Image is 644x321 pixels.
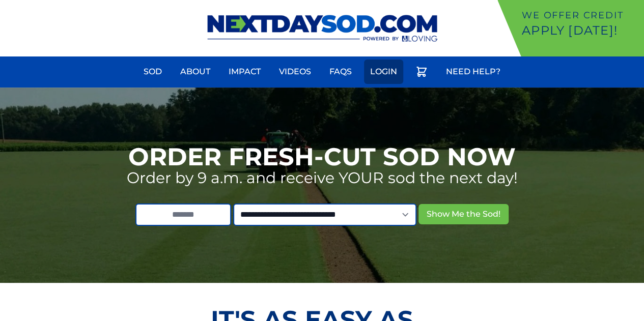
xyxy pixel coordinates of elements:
p: Apply [DATE]! [522,22,640,39]
button: Show Me the Sod! [418,204,509,224]
h1: Order Fresh-Cut Sod Now [128,144,516,169]
a: Need Help? [440,60,507,84]
a: Videos [273,60,317,84]
a: Login [364,60,403,84]
a: About [174,60,216,84]
a: FAQs [323,60,358,84]
a: Impact [222,60,267,84]
p: Order by 9 a.m. and receive YOUR sod the next day! [127,169,518,187]
a: Sod [137,60,168,84]
p: We offer Credit [522,8,640,22]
